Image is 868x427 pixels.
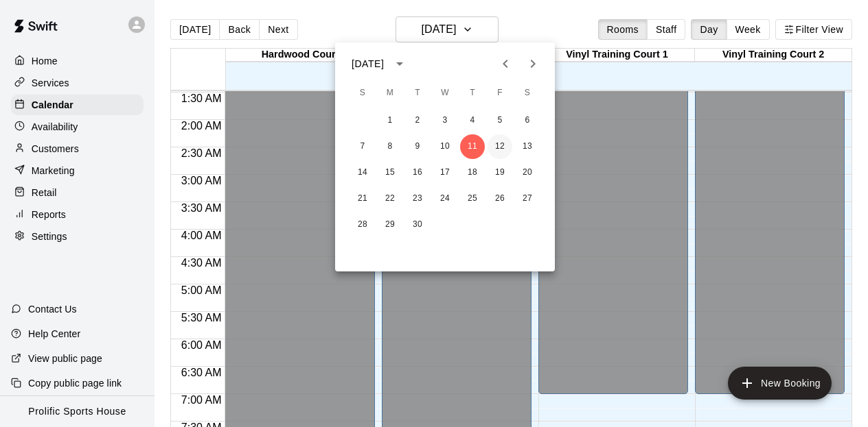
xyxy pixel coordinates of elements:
[460,186,485,211] button: 25
[405,80,430,107] span: Tuesday
[488,160,512,185] button: 19
[405,134,430,159] button: 9
[460,108,485,133] button: 4
[405,186,430,211] button: 23
[488,108,512,133] button: 5
[350,212,375,237] button: 28
[433,80,457,107] span: Wednesday
[515,134,540,159] button: 13
[378,186,402,211] button: 22
[352,57,384,71] div: [DATE]
[350,160,375,185] button: 14
[515,80,540,107] span: Saturday
[460,160,485,185] button: 18
[519,50,547,77] button: Next month
[405,108,430,133] button: 2
[433,160,457,185] button: 17
[378,134,402,159] button: 8
[488,80,512,107] span: Friday
[515,160,540,185] button: 20
[378,108,402,133] button: 1
[492,50,519,77] button: Previous month
[460,134,485,159] button: 11
[378,80,402,107] span: Monday
[488,134,512,159] button: 12
[433,108,457,133] button: 3
[405,160,430,185] button: 16
[433,186,457,211] button: 24
[433,134,457,159] button: 10
[350,80,375,107] span: Sunday
[405,212,430,237] button: 30
[515,108,540,133] button: 6
[388,52,411,75] button: calendar view is open, switch to year view
[350,134,375,159] button: 7
[515,186,540,211] button: 27
[378,212,402,237] button: 29
[350,186,375,211] button: 21
[488,186,512,211] button: 26
[378,160,402,185] button: 15
[460,80,485,107] span: Thursday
